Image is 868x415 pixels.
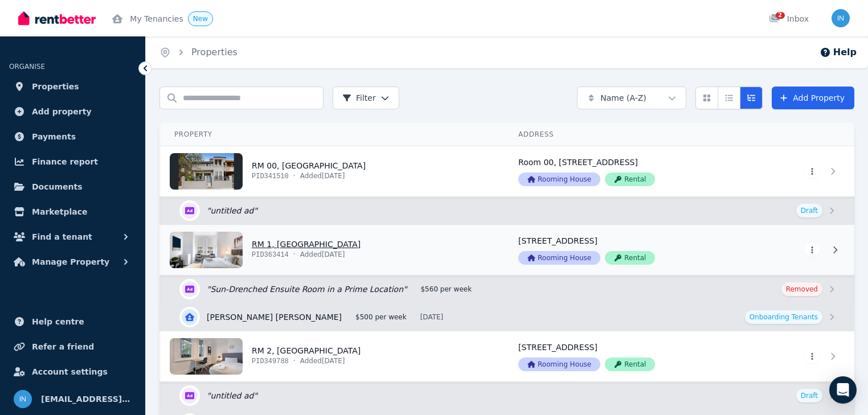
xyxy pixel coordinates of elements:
[776,12,785,19] span: 2
[9,200,136,223] a: Marketplace
[804,165,820,178] button: More options
[505,123,756,146] th: Address
[756,331,854,381] a: View details for RM 2, 4 Park Parade
[161,276,854,303] a: Edit listing: Sun-Drenched Ensuite Room in a Prime Location
[9,75,136,98] a: Properties
[9,150,136,173] a: Finance report
[740,87,763,109] button: Expanded list view
[804,243,820,257] button: More options
[577,87,686,109] button: Name (A-Z)
[9,225,136,248] button: Find a tenant
[32,315,84,328] span: Help centre
[191,47,238,57] a: Properties
[769,13,809,24] div: Inbox
[32,130,76,143] span: Payments
[161,123,505,146] th: Property
[718,87,740,109] button: Compact list view
[161,225,505,275] a: View details for RM 1, 4 Park Parade
[9,335,136,358] a: Refer a friend
[505,331,756,381] a: View details for RM 2, 4 Park Parade
[32,180,83,194] span: Documents
[32,80,79,93] span: Properties
[14,390,32,408] img: info@museliving.com.au
[333,87,399,109] button: Filter
[772,87,854,109] a: Add Property
[695,87,763,109] div: View options
[756,146,854,196] a: View details for RM 00, 4 Park Parade
[161,303,854,331] a: View details for Salome Marie Lenz
[32,365,108,379] span: Account settings
[161,197,854,224] a: Edit listing:
[505,225,756,275] a: View details for RM 1, 4 Park Parade
[32,205,87,219] span: Marketplace
[829,376,857,404] div: Open Intercom Messenger
[9,310,136,333] a: Help centre
[193,15,208,23] span: New
[832,9,850,27] img: info@museliving.com.au
[161,146,505,196] a: View details for RM 00, 4 Park Parade
[820,46,857,59] button: Help
[41,392,132,406] span: [EMAIL_ADDRESS][DOMAIN_NAME]
[695,87,718,109] button: Card view
[32,155,98,169] span: Finance report
[342,92,376,104] span: Filter
[9,250,136,273] button: Manage Property
[9,360,136,383] a: Account settings
[146,36,251,68] nav: Breadcrumb
[161,382,854,409] a: Edit listing:
[9,125,136,148] a: Payments
[32,105,92,118] span: Add property
[505,146,756,196] a: View details for RM 00, 4 Park Parade
[9,100,136,123] a: Add property
[9,175,136,198] a: Documents
[9,63,45,71] span: ORGANISE
[32,255,109,269] span: Manage Property
[18,10,96,27] img: RentBetter
[32,340,94,354] span: Refer a friend
[756,225,854,275] a: View details for RM 1, 4 Park Parade
[804,350,820,363] button: More options
[600,92,646,104] span: Name (A-Z)
[161,331,505,381] a: View details for RM 2, 4 Park Parade
[32,230,92,244] span: Find a tenant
